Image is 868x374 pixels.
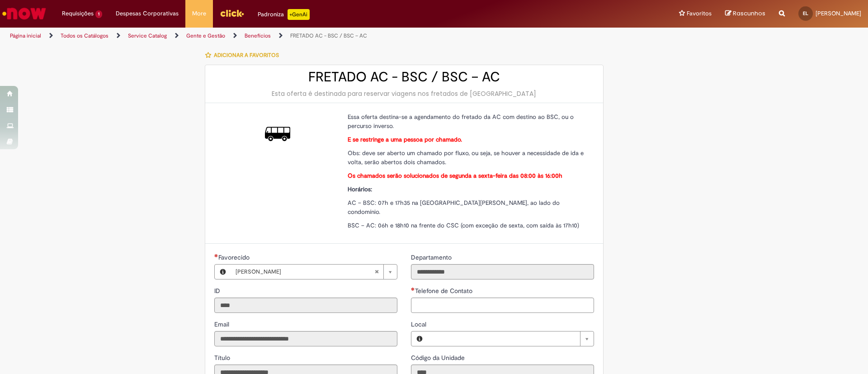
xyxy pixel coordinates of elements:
a: Todos os Catálogos [61,32,108,39]
span: Local [411,320,428,328]
label: Somente leitura - Código da Unidade [411,353,467,362]
label: Somente leitura - Departamento [411,253,453,262]
img: FRETADO AC - BSC / BSC – AC [265,121,290,147]
span: Essa oferta destina-se a agendamento do fretado da AC com destino ao BSC, ou o percurso inverso. [348,113,574,130]
span: Somente leitura - ID [214,287,222,295]
abbr: Limpar campo Favorecido [370,265,383,279]
div: Esta oferta é destinada para reservar viagens nos fretados de [GEOGRAPHIC_DATA] [214,89,594,98]
span: Somente leitura - Código da Unidade [411,354,467,362]
span: Obrigatório Preenchido [214,254,218,257]
button: Adicionar a Favoritos [205,46,284,65]
input: Telefone de Contato [411,298,594,313]
h2: FRETADO AC - BSC / BSC – AC [214,70,594,85]
span: BSC – AC: 06h e 18h10 na frente do CSC (com exceção de sexta, com saída às 17h10) [348,222,579,229]
label: Somente leitura - Email [214,320,231,329]
span: 1 [95,10,102,18]
a: Rascunhos [725,9,765,18]
span: Requisições [62,9,94,18]
strong: E se restringe a uma pessoa por chamado. [348,136,462,143]
span: [PERSON_NAME] [816,9,861,17]
span: Necessários - Favorecido [218,253,251,261]
input: Departamento [411,264,594,279]
span: Somente leitura - Título [214,354,232,362]
span: Telefone de Contato [415,287,474,295]
span: Necessários [411,287,415,291]
strong: Os chamados serão solucionados de segunda a sexta-feira das 08:00 às 16:00h [348,172,562,180]
span: Somente leitura - Departamento [411,253,453,261]
span: Favoritos [687,9,712,18]
span: Rascunhos [733,9,765,18]
a: Página inicial [10,32,41,39]
a: Gente e Gestão [186,32,225,39]
span: Obs: deve ser aberto um chamado por fluxo, ou seja, se houver a necessidade de ida e volta, serão... [348,149,584,166]
ul: Trilhas de página [7,28,572,44]
span: Adicionar a Favoritos [214,52,279,59]
span: EL [803,10,808,16]
button: Local, Visualizar este registro [411,331,428,346]
span: Despesas Corporativas [116,9,179,18]
a: FRETADO AC - BSC / BSC – AC [290,32,367,39]
span: AC – BSC: 07h e 17h35 na [GEOGRAPHIC_DATA][PERSON_NAME], ao lado do condomínio. [348,199,560,216]
p: +GenAi [288,9,310,20]
span: More [192,9,206,18]
input: ID [214,298,397,313]
strong: Horários: [348,185,372,193]
a: Service Catalog [128,32,167,39]
img: ServiceNow [1,5,47,23]
a: Limpar campo Local [428,331,594,346]
a: Benefícios [245,32,271,39]
span: Somente leitura - Email [214,320,231,328]
label: Somente leitura - ID [214,286,222,295]
span: [PERSON_NAME] [236,265,374,279]
button: Favorecido, Visualizar este registro Emanuella Ribeiro Luz [215,265,231,279]
input: Email [214,331,397,346]
label: Somente leitura - Título [214,353,232,362]
img: click_logo_yellow_360x200.png [220,6,244,20]
a: [PERSON_NAME]Limpar campo Favorecido [231,265,397,279]
div: Padroniza [258,9,310,20]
